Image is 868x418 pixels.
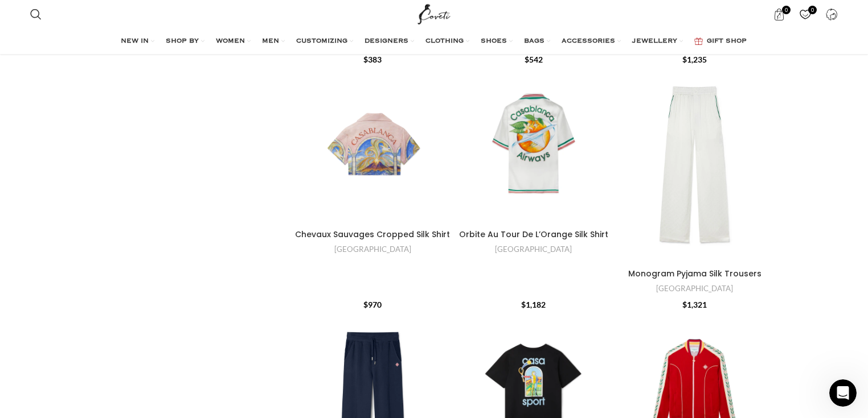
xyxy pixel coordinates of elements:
div: My Wishlist [794,3,817,26]
a: MEN [262,30,285,53]
span: 0 [808,6,817,14]
a: GIFT SHOP [694,30,747,53]
span: DESIGNERS [365,37,408,46]
a: 0 [768,3,791,26]
a: Chevaux Sauvages Cropped Silk Shirt [295,229,450,240]
a: Monogram Pyjama Silk Trousers [616,67,773,263]
a: Site logo [415,9,453,18]
bdi: 970 [363,300,382,309]
span: SHOP BY [166,37,199,46]
bdi: 1,235 [682,55,707,64]
a: NEW IN [121,30,154,53]
span: $ [682,55,687,64]
img: GiftBag [694,38,703,45]
iframe: Intercom live chat [829,379,857,407]
a: WOMEN [216,30,251,53]
a: SHOES [481,30,513,53]
span: 0 [782,6,791,14]
span: ACCESSORIES [562,37,615,46]
bdi: 383 [363,55,382,64]
a: CLOTHING [425,30,469,53]
span: $ [525,55,529,64]
span: CLOTHING [425,37,464,46]
span: MEN [262,37,279,46]
a: Orbite Au Tour De L’Orange Silk Shirt [455,67,613,224]
a: CUSTOMIZING [296,30,353,53]
span: $ [682,300,687,309]
div: Main navigation [24,30,844,53]
span: $ [363,55,368,64]
span: CUSTOMIZING [296,37,347,46]
a: ACCESSORIES [562,30,621,53]
span: $ [363,300,368,309]
a: [GEOGRAPHIC_DATA] [495,244,572,255]
a: DESIGNERS [365,30,414,53]
a: BAGS [524,30,550,53]
a: [GEOGRAPHIC_DATA] [334,244,411,255]
span: JEWELLERY [632,37,677,46]
a: Orbite Au Tour De L’Orange Silk Shirt [459,229,608,240]
a: JEWELLERY [632,30,683,53]
bdi: 1,321 [682,300,707,309]
a: SHOP BY [166,30,204,53]
a: 0 [794,3,817,26]
a: Monogram Pyjama Silk Trousers [628,268,761,279]
span: NEW IN [121,37,149,46]
a: Search [24,3,47,26]
bdi: 542 [525,55,543,64]
a: [GEOGRAPHIC_DATA] [656,283,733,294]
a: Chevaux Sauvages Cropped Silk Shirt [294,67,452,224]
bdi: 1,182 [521,300,546,309]
span: WOMEN [216,37,245,46]
span: GIFT SHOP [707,37,747,46]
span: $ [521,300,526,309]
span: BAGS [524,37,544,46]
span: SHOES [481,37,507,46]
